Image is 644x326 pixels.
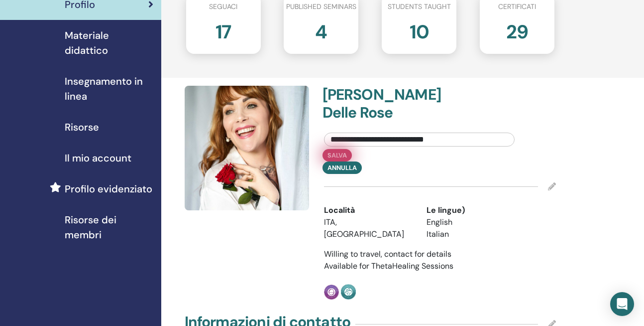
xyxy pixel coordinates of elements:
[410,16,429,44] h2: 10
[324,249,451,259] span: Willing to travel, contact for details
[65,181,152,196] span: Profilo evidenziato
[324,204,355,216] span: Località
[286,1,356,12] span: Published seminars
[427,204,515,216] div: Le lingue)
[388,1,451,12] span: Students taught
[322,86,434,122] h4: [PERSON_NAME] Delle Rose
[65,28,153,58] span: Materiale didattico
[610,292,634,316] div: Open Intercom Messenger
[322,149,352,162] button: Salva
[185,86,309,210] img: default.jpg
[427,228,515,240] li: Italian
[65,151,131,165] span: Il mio account
[315,16,327,44] h2: 4
[65,74,153,104] span: Insegnamento in linea
[324,261,453,271] span: Available for ThetaHealing Sessions
[65,120,99,135] span: Risorse
[427,216,515,228] li: English
[65,212,153,242] span: Risorse dei membri
[324,216,412,240] li: ITA, [GEOGRAPHIC_DATA]
[322,162,362,174] button: Annulla
[498,1,536,12] span: Certificati
[215,16,231,44] h2: 17
[209,1,237,12] span: Seguaci
[506,16,528,44] h2: 29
